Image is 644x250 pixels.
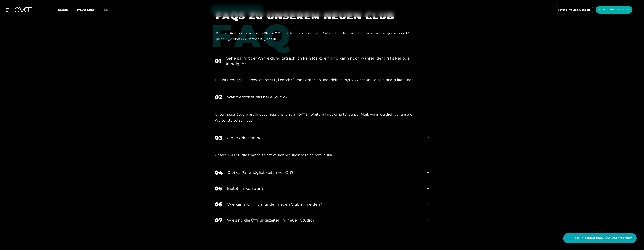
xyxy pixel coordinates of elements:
[215,77,429,83] div: Das ist richtig! Du kannst deine Mitgliedschaft von Beginn an über deinen myEVO Account selbststä...
[575,236,632,241] span: Hallo Athlet! Was möchtest du tun?
[104,8,108,12] span: en
[227,135,422,141] div: Gibt es eine Sauna?
[227,201,422,207] div: Wie kann ich mich für den neuen Club anmelden?
[75,8,97,12] a: MYEVO LOGIN
[227,94,422,100] div: Wann eröffnet das neue Studio?
[215,134,222,142] div: 03
[216,30,424,43] div: Du hast Fragen zu unserem Studio? Wenn du hier dir richtige Antwort nicht findest, dann schreibe ...
[215,111,429,124] div: Unser neues Studio eröffnet voraussichtlich am [DATE]. Weitere Infos erhältst du per Mail, wenn d...
[58,8,75,12] a: Clubs
[558,8,590,12] span: Jetzt Mitglied werden
[58,8,68,12] span: Clubs
[104,8,113,12] a: en
[227,186,422,191] div: Bietet ihr Kurse an?
[563,233,637,243] button: Hallo Athlet! Was möchtest du tun?
[226,55,422,67] div: Gehe ich mit der Anmeldung tatsächlich kein Risiko ein und kann noch währen der gratis Periode kü...
[554,6,595,14] a: Jetzt Mitglied werden
[227,217,422,223] div: ​Wie sind die Öffnungszeiten im neuen Studio?
[215,152,429,158] div: Unsere EVO Studios haben selbst keinen Wellnessbereich mit Sauna.
[215,184,222,193] div: 05
[215,216,222,225] div: 07
[227,170,422,175] div: Gibt es Parkmöglichkeiten vor Ort?
[595,6,634,14] a: Gratis Probetraining
[215,168,223,177] div: 04
[215,57,221,65] div: 01
[215,200,223,209] div: 06
[215,93,222,101] div: 02
[599,8,629,11] span: Gratis Probetraining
